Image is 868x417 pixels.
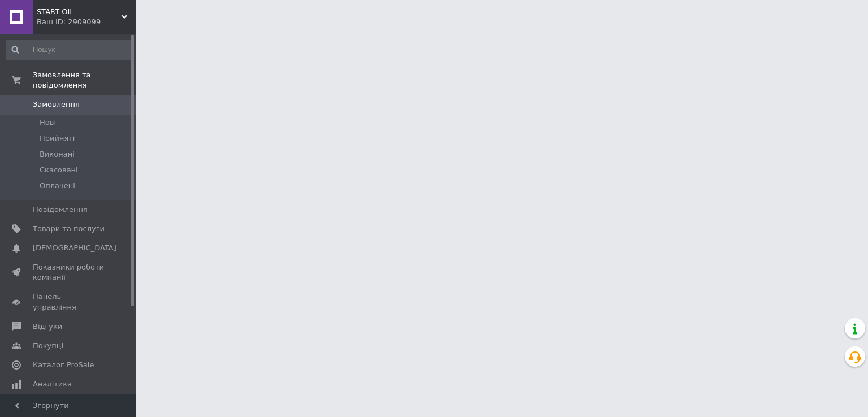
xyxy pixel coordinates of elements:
span: Прийняті [40,133,75,144]
span: Аналітика [33,379,72,389]
span: Замовлення [33,99,80,110]
span: START OIL [37,7,121,17]
span: Каталог ProSale [33,360,94,370]
div: Ваш ID: 2909099 [37,17,136,27]
span: Повідомлення [33,205,88,215]
span: Нові [40,118,56,128]
span: Відгуки [33,322,62,332]
span: Оплачені [40,181,75,191]
span: [DEMOGRAPHIC_DATA] [33,243,116,253]
span: Товари та послуги [33,224,105,234]
span: Покупці [33,341,63,351]
span: Показники роботи компанії [33,262,105,283]
span: Виконані [40,149,75,159]
span: Замовлення та повідомлення [33,70,136,90]
span: Скасовані [40,165,78,175]
span: Панель управління [33,292,105,312]
input: Пошук [6,40,133,60]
